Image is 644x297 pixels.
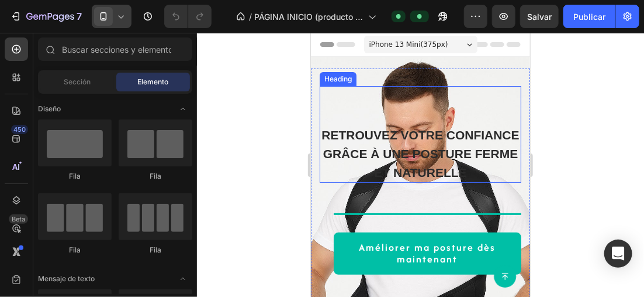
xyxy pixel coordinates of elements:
div: Fila [38,171,112,182]
span: Elemento [138,77,169,87]
span: Alternar abierto [174,269,192,288]
span: Alternar abierto [174,100,192,118]
span: PÁGINA INICIO (producto corrector postura) [254,11,363,23]
span: Diseño [38,104,61,114]
button: 7 [5,5,87,28]
div: Beta [9,214,28,224]
font: Publicar [573,11,605,23]
div: Deshacer/Rehacer [164,5,212,28]
button: Salvar [520,5,559,28]
div: Fila [38,245,112,255]
div: Abra Intercom Messenger [604,240,632,268]
button: Publicar [563,5,615,28]
div: Fila [119,171,192,182]
p: 7 [77,9,82,23]
div: 450 [11,125,28,134]
span: / [249,11,252,23]
iframe: Design area [311,33,530,297]
span: Mensaje de texto [38,274,95,284]
span: Sección [64,77,91,87]
div: Fila [119,245,192,255]
input: Buscar secciones y elementos [38,37,192,61]
span: Salvar [527,12,552,22]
